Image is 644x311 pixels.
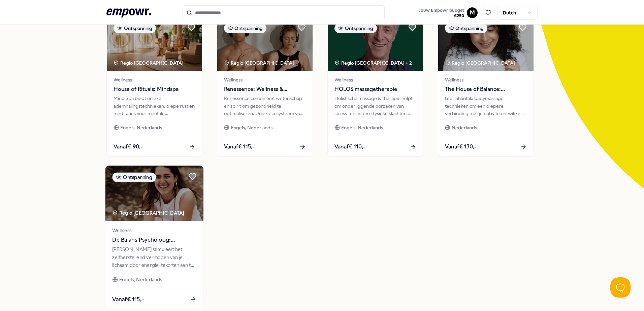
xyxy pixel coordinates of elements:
div: Ontspanning [114,24,156,33]
img: package image [217,17,313,71]
div: Regio [GEOGRAPHIC_DATA] [224,59,295,67]
button: M [467,7,478,18]
a: package imageOntspanningRegio [GEOGRAPHIC_DATA] + 2WellnessHOLOS massagetherapieHolistische massa... [327,16,423,157]
div: Leer Shantala babymassage technieken om een diepere verbinding met je baby te ontwikkelen en hun ... [445,95,527,117]
div: Regio [GEOGRAPHIC_DATA] [112,209,185,217]
span: De Balans Psycholoog: [PERSON_NAME] [112,236,196,244]
span: Vanaf € 115,- [224,142,255,151]
div: Regio [GEOGRAPHIC_DATA] [114,59,185,67]
a: package imageOntspanningRegio [GEOGRAPHIC_DATA] WellnessDe Balans Psycholoog: [PERSON_NAME][PERSO... [105,165,204,310]
a: package imageOntspanningRegio [GEOGRAPHIC_DATA] WellnessHouse of Rituals: MindspaMind Spa biedt u... [106,16,202,157]
span: Engels, Nederlands [341,124,383,131]
span: Nederlands [452,124,477,131]
div: Regio [GEOGRAPHIC_DATA] [445,59,516,67]
img: package image [105,166,203,221]
div: Ontspanning [445,24,487,33]
span: Vanaf € 130,- [445,142,477,151]
img: package image [107,17,202,71]
span: Engels, Nederlands [119,276,162,284]
img: package image [438,17,534,71]
span: The House of Balance: Babymassage aan huis [445,85,527,94]
input: Search for products, categories or subcategories [183,5,385,20]
div: Ontspanning [224,24,266,33]
a: package imageOntspanningRegio [GEOGRAPHIC_DATA] WellnessThe House of Balance: Babymassage aan hui... [438,16,534,157]
span: Wellness [334,76,416,83]
div: Holistische massage & therapie helpt om onderliggende oorzaken van stress- en andere fysieke klac... [334,95,416,117]
span: Renessence: Wellness & Mindfulness [224,85,306,94]
span: Wellness [112,227,196,234]
img: package image [328,17,423,71]
span: Wellness [445,76,527,83]
span: Vanaf € 110,- [334,142,365,151]
span: Vanaf € 90,- [114,142,143,151]
span: Jouw Empowr budget [419,8,464,13]
span: Wellness [114,76,195,83]
span: Engels, Nederlands [231,124,272,131]
span: Vanaf € 115,- [112,295,144,304]
div: Ontspanning [334,24,377,33]
div: [PERSON_NAME] stimuleert het zelfherstellend vermogen van je lichaam door energie-tekorten aan te... [112,246,196,269]
a: package imageOntspanningRegio [GEOGRAPHIC_DATA] WellnessRenessence: Wellness & MindfulnessRenesse... [217,16,313,157]
div: Ontspanning [112,173,156,182]
iframe: Help Scout Beacon - Open [610,277,631,298]
a: Jouw Empowr budget€250 [416,6,467,20]
div: Renessence combineert wetenschap en spirit om gezondheid te optimaliseren. Uniek ecosysteem voor ... [224,95,306,117]
button: Jouw Empowr budget€250 [417,6,465,20]
div: Regio [GEOGRAPHIC_DATA] + 2 [334,59,412,67]
span: € 250 [419,13,464,19]
span: Wellness [224,76,306,83]
span: House of Rituals: Mindspa [114,85,195,94]
span: Engels, Nederlands [120,124,162,131]
span: HOLOS massagetherapie [334,85,416,94]
div: Mind Spa biedt unieke ademhalingstechnieken, diepe rust en meditaties voor mentale stressverlicht... [114,95,195,117]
